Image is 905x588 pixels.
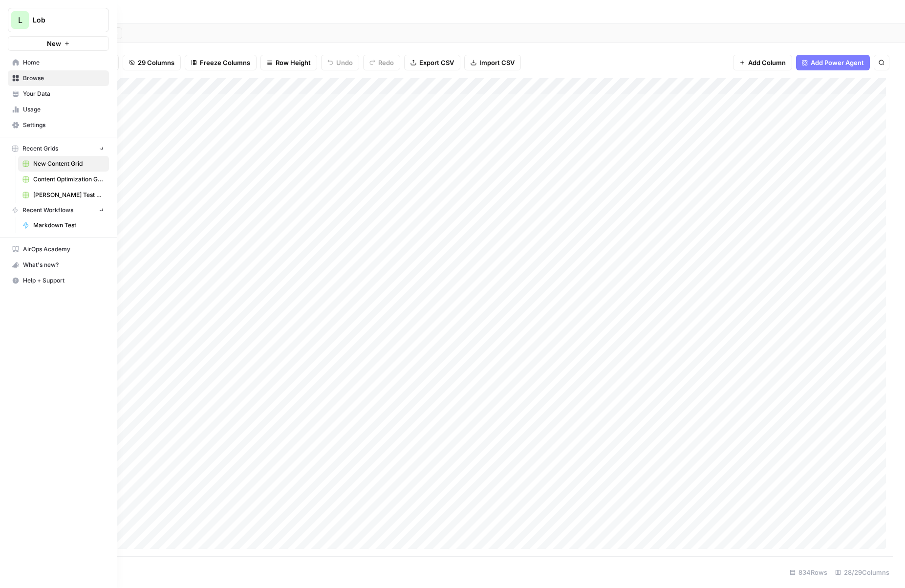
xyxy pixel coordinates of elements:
span: Recent Workflows [22,206,73,215]
button: Undo [321,55,359,70]
button: Add Column [733,55,792,70]
span: Content Optimization Grid [33,175,105,184]
button: Recent Grids [8,141,109,156]
button: New [8,36,109,51]
button: Help + Support [8,273,109,288]
span: Freeze Columns [200,58,250,67]
span: Redo [378,58,394,67]
span: Browse [23,74,105,83]
span: Add Power Agent [811,58,864,67]
span: New [47,39,61,48]
span: Home [23,58,105,67]
span: L [18,14,22,26]
button: Row Height [260,55,317,70]
span: Usage [23,105,105,114]
span: AirOps Academy [23,245,105,254]
button: Redo [363,55,400,70]
span: Undo [336,58,353,67]
button: Export CSV [404,55,460,70]
a: [PERSON_NAME] Test Grid [18,187,109,203]
a: New Content Grid [18,156,109,172]
a: AirOps Academy [8,241,109,257]
button: Add Power Agent [796,55,870,70]
span: Help + Support [23,276,105,285]
a: Your Data [8,86,109,102]
a: Usage [8,102,109,117]
span: Settings [23,121,105,130]
a: Markdown Test [18,218,109,233]
div: 28/29 Columns [831,565,893,580]
span: [PERSON_NAME] Test Grid [33,191,105,199]
span: Import CSV [479,58,515,67]
span: Export CSV [419,58,454,67]
span: Markdown Test [33,221,105,230]
span: 29 Columns [138,58,174,67]
span: New Content Grid [33,159,105,168]
button: What's new? [8,257,109,273]
a: Content Optimization Grid [18,172,109,187]
a: Settings [8,117,109,133]
button: Import CSV [464,55,521,70]
div: 834 Rows [786,565,831,580]
span: Lob [33,15,92,25]
span: Row Height [276,58,311,67]
span: Recent Grids [22,144,58,153]
span: Your Data [23,89,105,98]
button: Freeze Columns [185,55,257,70]
a: Home [8,55,109,70]
button: Workspace: Lob [8,8,109,32]
span: Add Column [748,58,786,67]
button: 29 Columns [123,55,181,70]
a: Browse [8,70,109,86]
button: Recent Workflows [8,203,109,218]
div: What's new? [8,258,108,272]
